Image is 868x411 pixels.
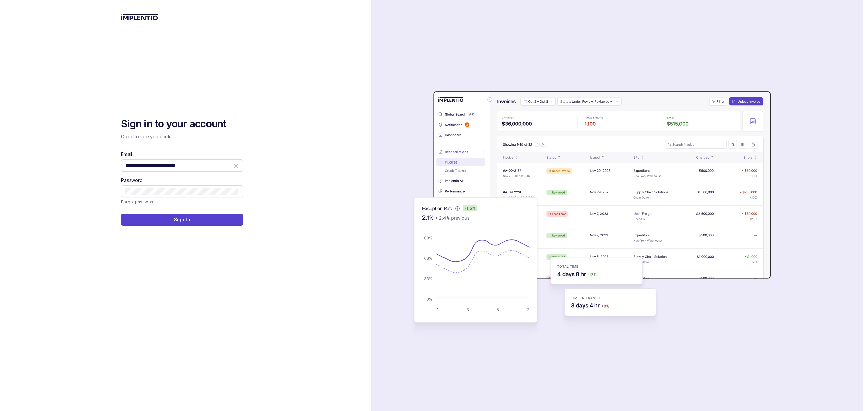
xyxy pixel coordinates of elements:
[121,117,243,131] h2: Sign in to your account
[121,14,158,20] img: logo
[390,70,773,341] img: signin-background.svg
[121,199,155,205] p: Forgot password
[121,133,243,140] p: Good to see you back!
[174,216,190,223] p: Sign In
[121,214,243,226] button: Sign In
[121,199,155,205] a: Link Forgot password
[121,177,143,184] label: Password
[121,151,132,158] label: Email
